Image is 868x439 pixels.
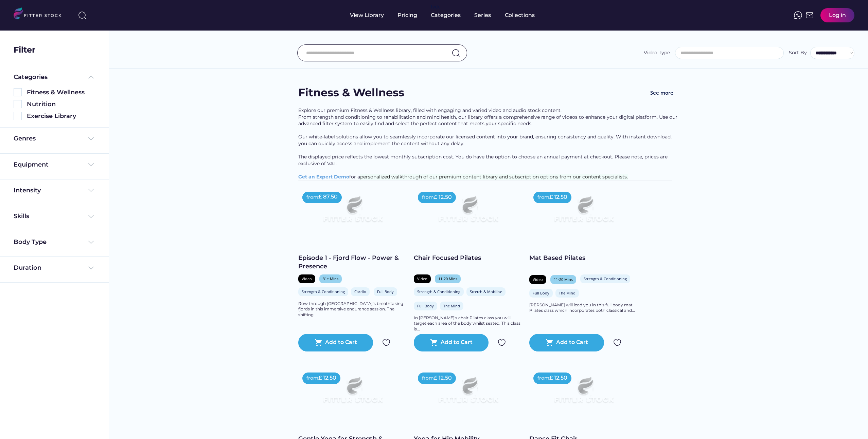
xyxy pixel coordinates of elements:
[87,238,95,246] img: Frame%20%284%29.svg
[452,49,460,57] img: search-normal.svg
[360,174,628,180] span: personalized walkthrough of our premium content library and subscription options from our content...
[309,368,396,417] img: Frame%2079%20%281%29.svg
[537,375,549,382] div: from
[537,194,549,201] div: from
[318,193,338,201] div: £ 87.50
[434,193,452,201] div: £ 12.50
[306,194,318,201] div: from
[417,289,460,294] div: Strength & Conditioning
[87,212,95,221] img: Frame%20%284%29.svg
[559,290,575,295] div: The Mind
[546,339,554,347] button: shopping_cart
[645,85,679,100] button: See more
[540,188,627,236] img: Frame%2079%20%281%29.svg
[644,50,670,56] div: Video Type
[498,339,506,347] img: Group%201000002324.svg
[430,339,438,347] button: shopping_cart
[14,212,31,221] div: Skills
[533,290,549,295] div: Full Body
[613,339,621,347] img: Group%201000002324.svg
[397,12,417,19] div: Pricing
[805,11,814,19] img: Frame%2051.svg
[549,374,567,382] div: £ 12.50
[540,368,627,417] img: Frame%2079%20%281%29.svg
[14,134,36,143] div: Genres
[839,412,861,432] iframe: chat widget
[422,375,434,382] div: from
[549,193,567,201] div: £ 12.50
[382,339,390,347] img: Group%201000002324.svg
[302,276,312,281] div: Video
[14,160,49,169] div: Equipment
[323,276,338,281] div: 31+ Mins
[298,254,407,271] div: Episode 1 - Fjord Flow - Power & Presence
[505,12,535,19] div: Collections
[298,154,669,167] span: The displayed price reflects the lowest monthly subscription cost. You do have the option to choo...
[14,44,35,56] div: Filter
[529,254,638,262] div: Mat Based Pilates
[377,289,394,294] div: Full Body
[533,277,543,282] div: Video
[309,188,396,236] img: Frame%2079%20%281%29.svg
[789,50,807,56] div: Sort By
[14,112,22,120] img: Rectangle%205126.svg
[14,238,47,246] div: Body Type
[14,88,22,96] img: Rectangle%205126.svg
[443,303,460,308] div: The Mind
[14,100,22,108] img: Rectangle%205126.svg
[425,368,512,417] img: Frame%2079%20%281%29.svg
[298,174,349,180] a: Get an Expert Demo
[318,374,336,382] div: £ 12.50
[414,254,522,262] div: Chair Focused Pilates
[27,100,95,109] div: Nutrition
[87,73,95,81] img: Frame%20%285%29.svg
[584,276,627,281] div: Strength & Conditioning
[298,301,407,318] div: Row through [GEOGRAPHIC_DATA]’s breathtaking fjords in this immersive endurance session. The shif...
[414,315,522,332] div: In [PERSON_NAME]'s chair Pilates class you will target each area of the body whilst seated. This ...
[27,112,95,120] div: Exercise Library
[434,374,452,382] div: £ 12.50
[14,7,67,21] img: LOGO.svg
[78,11,86,19] img: search-normal%203.svg
[298,107,679,180] div: Explore our premium Fitness & Wellness library, filled with engaging and varied video and audio s...
[315,339,323,347] button: shopping_cart
[417,276,427,281] div: Video
[350,12,384,19] div: View Library
[87,160,95,169] img: Frame%20%284%29.svg
[354,289,366,294] div: Cardio
[27,88,95,97] div: Fitness & Wellness
[422,194,434,201] div: from
[306,375,318,382] div: from
[14,264,41,272] div: Duration
[438,276,457,281] div: 11-20 Mins
[14,186,41,195] div: Intensity
[425,188,512,236] img: Frame%2079%20%281%29.svg
[325,339,357,347] div: Add to Cart
[474,12,491,19] div: Series
[417,303,434,308] div: Full Body
[470,289,502,294] div: Stretch & Mobilise
[87,186,95,194] img: Frame%20%284%29.svg
[431,3,440,10] div: fvck
[431,12,461,19] div: Categories
[829,12,846,19] div: Log in
[302,289,345,294] div: Strength & Conditioning
[554,277,573,282] div: 11-20 Mins
[87,135,95,143] img: Frame%20%284%29.svg
[14,73,48,81] div: Categories
[441,339,473,347] div: Add to Cart
[556,339,588,347] div: Add to Cart
[298,85,404,100] div: Fitness & Wellness
[794,11,802,19] img: meteor-icons_whatsapp%20%281%29.svg
[87,264,95,272] img: Frame%20%284%29.svg
[529,302,638,314] div: [PERSON_NAME] will lead you in this full body mat Pilates class which incorporates both classical...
